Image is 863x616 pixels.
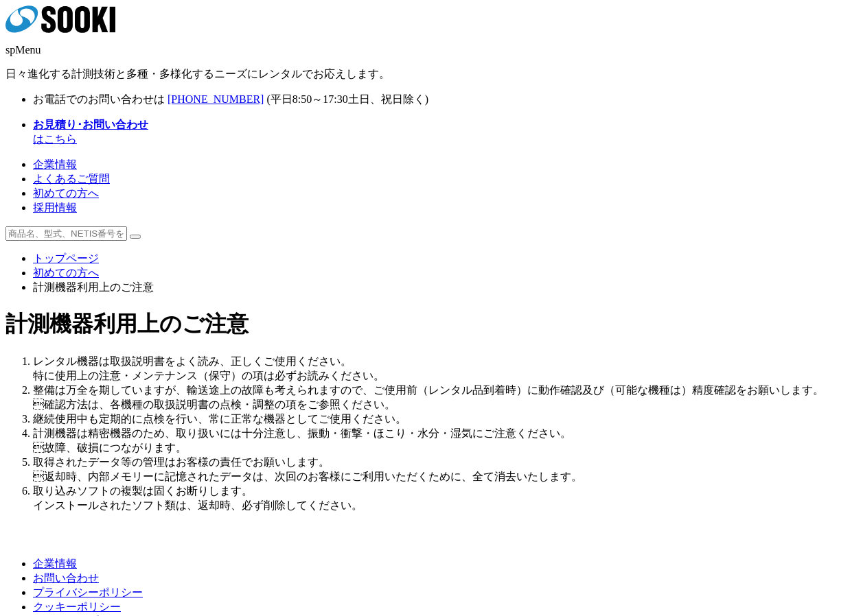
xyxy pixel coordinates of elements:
[33,267,99,279] a: 初めての方へ
[5,226,127,241] input: 商品名、型式、NETIS番号を入力してください
[33,119,148,130] strong: お見積り･お問い合わせ
[33,158,77,170] a: 企業情報
[33,383,858,412] li: 整備は万全を期していますが、輸送途上の故障も考えられますので、ご使用前（レンタル品到着時）に動作確認及び（可能な機種は）精度確認をお願いします。 確認方法は、各機種の取扱説明書の点検・調整の項...
[33,572,99,584] a: お問い合わせ
[5,67,858,82] p: 日々進化する計測技術と多種・多様化するニーズにレンタルでお応えします。
[5,44,41,56] span: spMenu
[5,309,858,340] h1: 計測機器利用上のご注意
[33,93,165,105] span: お電話でのお問い合わせは
[33,587,143,598] a: プライバシーポリシー
[266,93,428,105] span: (平日 ～ 土日、祝日除く)
[33,202,77,213] a: 採用情報
[323,93,347,105] span: 17:30
[168,93,264,105] a: [PHONE_NUMBER]
[33,484,858,513] li: 取り込みソフトの複製は固くお断りします。 インストールされたソフト類は、返却時、必ず削除してください。
[33,187,99,199] a: 初めての方へ
[33,119,148,145] span: はこちら
[33,252,99,264] a: トップページ
[292,93,312,105] span: 8:50
[33,281,858,295] li: 計測機器利用上のご注意
[33,412,858,427] li: 継続使用中も定期的に点検を行い、常に正常な機器としてご使用ください。
[33,601,121,613] a: クッキーポリシー
[33,427,858,455] li: 計測機器は精密機器のため、取り扱いには十分注意し、振動・衝撃・ほこり・水分・湿気にご注意ください。 故障、破損につながります。
[33,355,858,383] li: レンタル機器は取扱説明書をよく読み、正しくご使用ください。 特に使用上の注意・メンテナンス（保守）の項は必ずお読みください。
[33,173,110,185] a: よくあるご質問
[33,455,858,484] li: 取得されたデータ等の管理はお客様の責任でお願いします。 返却時、内部メモリーに記憶されたデータは、次回のお客様にご利用いただくために、全て消去いたします。
[33,558,77,569] a: 企業情報
[33,119,148,145] a: お見積り･お問い合わせはこちら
